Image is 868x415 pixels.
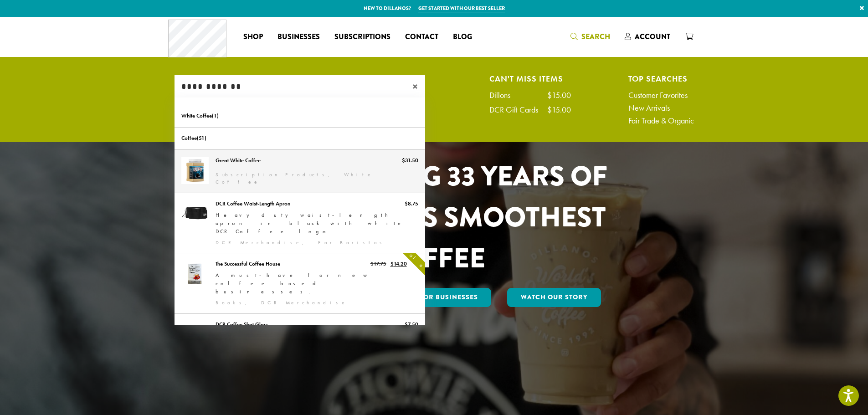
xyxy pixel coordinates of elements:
a: Watch Our Story [507,288,601,307]
span: Shop [243,31,263,43]
div: $15.00 [547,106,571,114]
span: Subscriptions [334,31,390,43]
a: Search [563,29,617,44]
a: New Arrivals [628,104,694,112]
a: Fair Trade & Organic [628,117,694,125]
span: Blog [453,31,472,43]
span: Businesses [277,31,320,43]
span: Contact [405,31,438,43]
a: Get started with our best seller [418,5,505,12]
div: DCR Gift Cards [489,106,547,114]
h4: Top Searches [628,75,694,82]
div: Dillons [489,91,519,99]
span: × [412,81,425,92]
h4: Can't Miss Items [489,75,571,82]
a: Customer Favorites [628,91,694,99]
span: Account [635,31,670,42]
a: Coffee For Businesses [377,288,492,307]
h1: CELEBRATING 33 YEARS OF THE WORLD’S SMOOTHEST COFFEE [234,156,634,279]
div: $15.00 [547,91,571,99]
a: Shop [236,30,270,44]
span: Search [581,31,610,42]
